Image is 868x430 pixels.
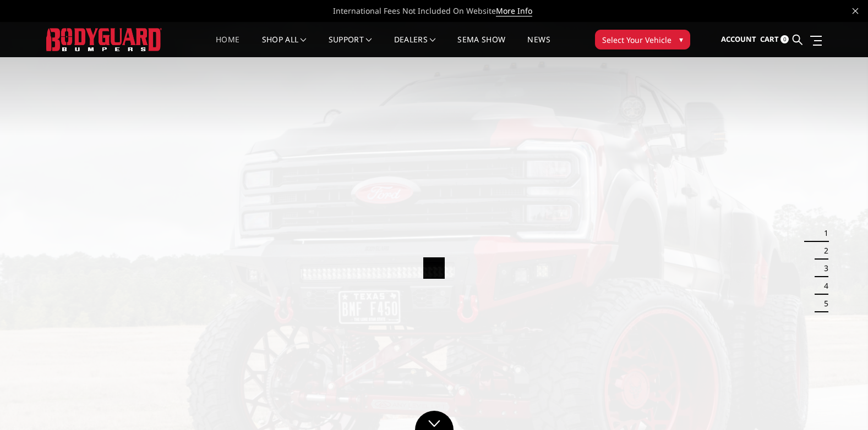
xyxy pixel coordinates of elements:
[595,30,690,49] button: Select Your Vehicle
[679,34,683,45] span: ▾
[602,34,672,46] span: Select Your Vehicle
[817,260,828,277] button: 3 of 5
[780,35,789,43] span: 0
[817,242,828,260] button: 2 of 5
[329,36,372,57] a: Support
[394,36,436,57] a: Dealers
[721,25,756,54] a: Account
[721,34,756,44] span: Account
[216,36,239,57] a: Home
[760,34,779,44] span: Cart
[817,224,828,242] button: 1 of 5
[760,25,789,54] a: Cart 0
[457,36,505,57] a: SEMA Show
[496,5,532,16] a: More Info
[817,277,828,295] button: 4 of 5
[527,36,550,57] a: News
[262,36,307,57] a: shop all
[46,28,162,51] img: BODYGUARD BUMPERS
[817,295,828,312] button: 5 of 5
[415,411,454,430] a: Click to Down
